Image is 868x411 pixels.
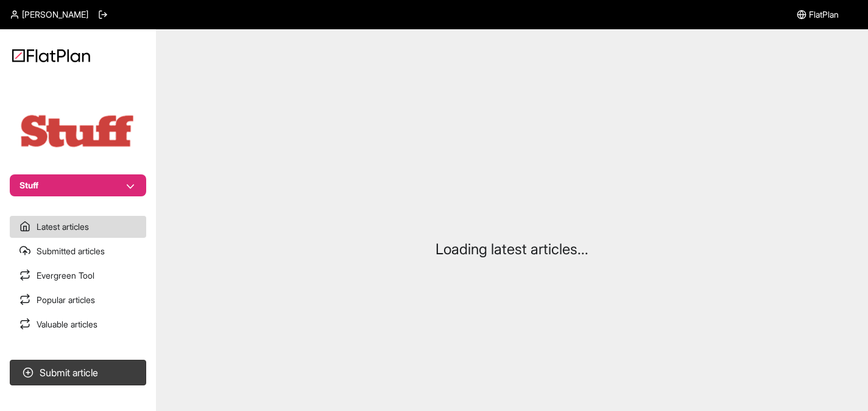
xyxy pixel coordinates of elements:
[10,216,146,238] a: Latest articles
[22,9,88,21] span: [PERSON_NAME]
[436,240,588,259] p: Loading latest articles...
[10,240,146,262] a: Submitted articles
[10,360,146,385] button: Submit article
[10,9,88,21] a: [PERSON_NAME]
[10,265,146,287] a: Evergreen Tool
[809,9,839,21] span: FlatPlan
[10,174,146,196] button: Stuff
[10,313,146,335] a: Valuable articles
[12,49,90,62] img: Logo
[10,289,146,311] a: Popular articles
[17,112,139,150] img: Publication Logo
